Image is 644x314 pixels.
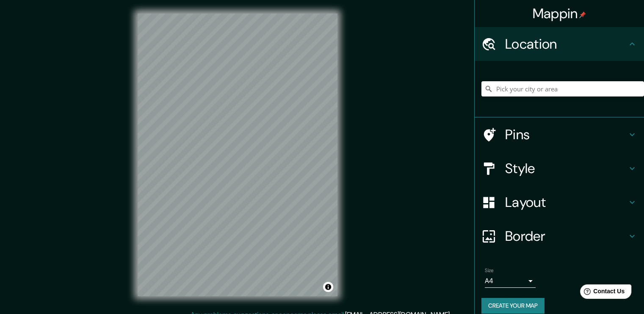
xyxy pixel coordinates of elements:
iframe: Help widget launcher [569,281,635,305]
img: pin-icon.png [579,11,586,18]
div: A4 [485,274,536,288]
h4: Location [505,36,627,52]
div: Style [475,151,644,185]
div: Border [475,219,644,253]
h4: Layout [505,194,627,211]
canvas: Map [138,14,337,296]
h4: Mappin [533,5,586,22]
h4: Border [505,228,627,245]
label: Size [485,267,494,274]
div: Location [475,27,644,61]
input: Pick your city or area [481,81,644,96]
button: Create your map [481,298,544,314]
button: Toggle attribution [323,282,333,292]
h4: Style [505,160,627,177]
h4: Pins [505,126,627,143]
div: Pins [475,118,644,151]
div: Layout [475,185,644,219]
